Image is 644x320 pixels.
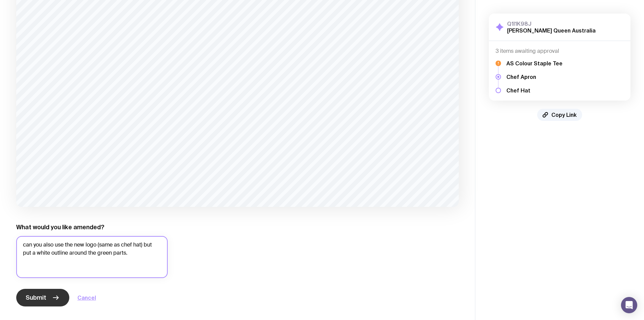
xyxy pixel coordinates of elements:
h4: 3 items awaiting approval [496,48,624,55]
button: Submit [16,289,69,306]
h2: [PERSON_NAME] Queen Australia [507,27,596,34]
button: Cancel [77,294,96,302]
h5: Chef Hat [506,87,563,94]
div: Open Intercom Messenger [621,297,637,313]
h3: Q1I1K98J [507,20,596,27]
span: Submit [26,294,46,302]
button: Copy Link [537,109,582,121]
h5: AS Colour Staple Tee [506,60,563,67]
label: What would you like amended? [16,223,104,231]
span: Copy Link [551,111,577,118]
h5: Chef Apron [506,73,563,80]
